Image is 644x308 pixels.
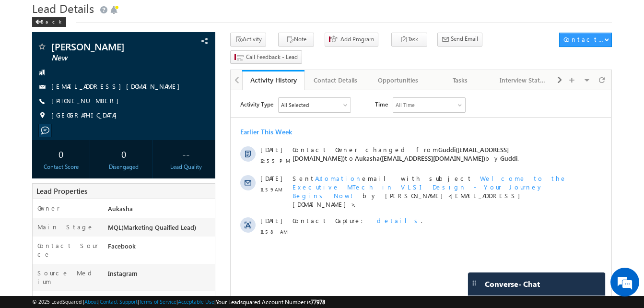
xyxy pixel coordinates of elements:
[51,82,185,90] a: [EMAIL_ADDRESS][DOMAIN_NAME]
[269,64,287,72] span: Guddi
[32,17,66,27] div: Back
[62,55,288,72] span: Contact Owner changed from to by .
[178,298,214,305] a: Acceptable Use
[10,37,61,46] div: Earlier This Week
[485,280,540,288] span: Converse - Chat
[230,50,302,64] button: Call Feedback - Lead
[216,298,325,306] span: Your Leadsquared Account Number is
[50,11,78,19] div: All Selected
[160,163,212,171] div: Lead Quality
[35,145,87,163] div: 0
[62,126,139,134] span: Contact Capture:
[304,70,367,90] a: Contact Details
[105,223,215,236] div: MQL(Marketing Quaified Lead)
[230,33,266,47] button: Activity
[36,186,87,196] span: Lead Properties
[51,111,122,120] span: [GEOGRAPHIC_DATA]
[165,11,184,19] div: All Time
[105,269,215,282] div: Instagram
[62,126,340,135] div: .
[139,298,176,305] a: Terms of Service
[30,55,51,64] span: [DATE]
[62,84,340,118] div: by [PERSON_NAME]<[EMAIL_ADDRESS][DOMAIN_NAME]>.
[278,33,314,47] button: Note
[37,204,60,213] label: Owner
[367,70,430,90] a: Opportunities
[62,84,242,92] span: Sent email with subject
[62,84,336,109] span: Welcome to the Executive MTech in VLSI Design - Your Journey Begins Now!
[51,53,164,63] span: New
[35,163,87,171] div: Contact Score
[30,66,59,75] span: 12:55 PM
[51,42,164,51] span: [PERSON_NAME]
[100,298,138,305] a: Contact Support
[30,137,59,146] span: 11:58 AM
[470,279,478,287] img: carter-drag
[325,33,378,47] button: Add Program
[97,145,150,163] div: 0
[50,50,161,63] div: Chat with us now
[37,223,94,231] label: Main Stage
[32,297,325,307] span: © 2025 LeadSquared | | | | |
[105,241,215,255] div: Facebook
[10,7,43,22] span: Activity Type
[249,75,297,84] div: Activity History
[124,64,255,72] span: Aukasha([EMAIL_ADDRESS][DOMAIN_NAME])
[30,84,51,93] span: [DATE]
[97,163,150,171] div: Disengaged
[51,96,124,106] span: [PHONE_NUMBER]
[32,17,71,25] a: Back
[30,95,59,104] span: 11:59 AM
[312,74,358,86] div: Contact Details
[437,74,483,86] div: Tasks
[12,89,175,231] textarea: Type your message and hit 'Enter'
[563,35,604,44] div: Contact Actions
[108,204,133,213] span: Aukasha
[242,70,304,90] a: Activity History
[500,74,546,86] div: Interview Status
[146,126,190,134] span: details
[391,33,427,47] button: Task
[32,0,94,16] span: Lead Details
[492,70,554,90] a: Interview Status
[451,35,478,43] span: Send Email
[311,298,325,306] span: 77978
[144,7,157,22] span: Time
[559,33,612,47] button: Contact Actions
[48,8,120,22] div: All Selected
[130,239,174,252] em: Start Chat
[30,126,51,135] span: [DATE]
[16,50,40,63] img: d_60004797649_company_0_60004797649
[84,84,131,92] span: Automation
[157,5,180,28] div: Minimize live chat window
[375,74,421,86] div: Opportunities
[160,145,212,163] div: --
[84,298,98,305] a: About
[437,33,482,47] button: Send Email
[430,70,492,90] a: Tasks
[37,241,99,259] label: Contact Source
[340,35,374,44] span: Add Program
[246,53,298,61] span: Call Feedback - Lead
[62,55,278,72] span: Guddi([EMAIL_ADDRESS][DOMAIN_NAME])
[37,269,99,286] label: Source Medium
